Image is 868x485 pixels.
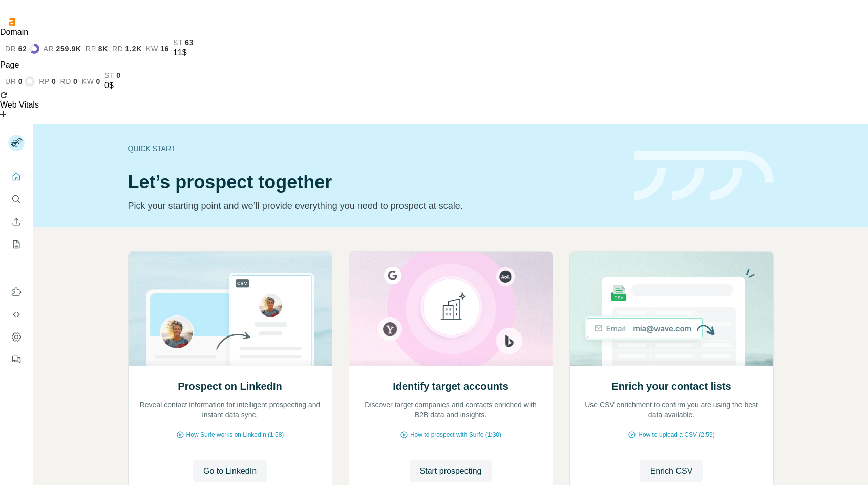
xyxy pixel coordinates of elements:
span: 63 [185,38,194,47]
img: Enrich your contact lists [569,252,774,366]
p: Pick your starting point and we’ll provide everything you need to prospect at scale. [128,199,622,213]
span: st [173,38,183,47]
a: ur0 [5,76,35,87]
span: 62 [18,45,27,53]
p: Discover target companies and contacts enriched with B2B data and insights. [359,399,542,420]
img: Prospect on LinkedIn [128,252,332,366]
span: rd [60,77,71,86]
span: kw [82,77,94,86]
span: st [104,71,114,79]
span: How to prospect with Surfe (1:30) [410,430,501,439]
a: st0 [104,71,121,79]
img: banner [634,151,774,201]
div: 0$ [104,79,121,92]
a: rd1.2K [112,45,142,53]
span: 8K [98,45,108,53]
span: How to upload a CSV (2:59) [638,430,714,439]
a: rd0 [60,77,77,86]
p: Use CSV enrichment to confirm you are using the best data available. [580,399,763,420]
h2: Prospect on LinkedIn [178,379,282,393]
button: My lists [8,235,25,254]
button: Quick start [8,167,25,186]
h2: Identify target accounts [393,379,509,393]
a: rp0 [39,77,56,86]
p: Reveal contact information for intelligent prospecting and instant data sync. [139,399,322,420]
span: 0 [18,77,23,86]
button: Search [8,190,25,208]
span: 0 [116,71,121,79]
span: rd [112,45,123,53]
a: rp8K [86,45,108,53]
span: 0 [96,77,101,86]
span: dr [5,45,16,53]
span: Start prospecting [420,465,482,477]
h2: Enrich your contact lists [611,379,731,393]
button: Start prospecting [410,460,492,482]
a: kw16 [146,45,169,53]
a: ar259.9K [44,45,81,53]
div: 11$ [173,47,194,59]
span: 259.9K [56,45,81,53]
span: 0 [52,77,56,86]
span: rp [86,45,96,53]
span: 16 [160,45,169,53]
span: 1.2K [125,45,142,53]
span: 0 [73,77,78,86]
button: Dashboard [8,328,25,346]
button: Use Surfe API [8,305,25,324]
button: Go to LinkedIn [193,460,267,482]
a: st63 [173,38,194,47]
a: dr62 [5,44,39,54]
button: Use Surfe on LinkedIn [8,283,25,301]
img: Identify target accounts [349,252,553,366]
span: How Surfe works on LinkedIn (1:58) [186,430,284,439]
span: Enrich CSV [650,465,693,477]
span: ur [5,77,16,86]
button: Enrich CSV [8,213,25,231]
button: Enrich CSV [640,460,703,482]
span: kw [146,45,158,53]
div: Quick start [128,143,622,154]
h1: Let’s prospect together [128,172,622,193]
span: Go to LinkedIn [203,465,257,477]
span: ar [44,45,54,53]
button: Feedback [8,350,25,369]
span: rp [39,77,50,86]
a: kw0 [82,77,100,86]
